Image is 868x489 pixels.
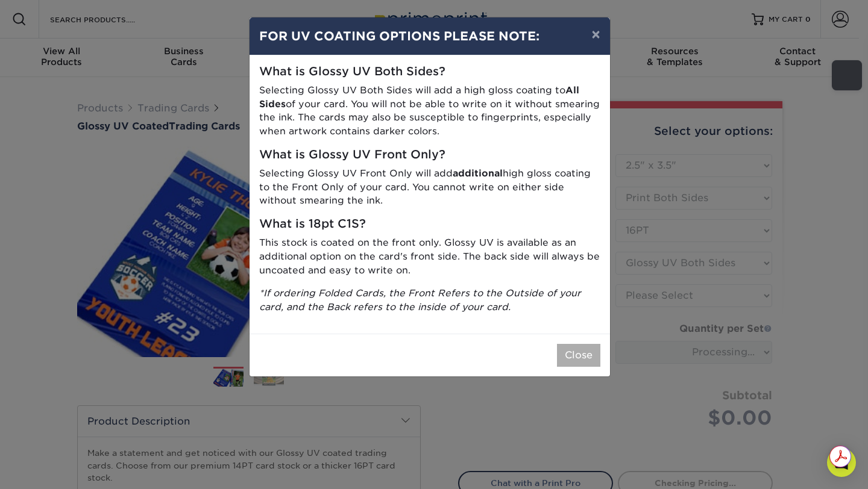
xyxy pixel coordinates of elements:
button: Close [557,344,600,367]
strong: All Sides [259,84,579,110]
p: Selecting Glossy UV Both Sides will add a high gloss coating to of your card. You will not be abl... [259,84,600,139]
div: Open Intercom Messenger [827,448,856,477]
h5: What is 18pt C1S? [259,217,600,231]
h4: FOR UV COATING OPTIONS PLEASE NOTE: [259,27,600,45]
p: Selecting Glossy UV Front Only will add high gloss coating to the Front Only of your card. You ca... [259,167,600,208]
h5: What is Glossy UV Both Sides? [259,65,600,79]
p: This stock is coated on the front only. Glossy UV is available as an additional option on the car... [259,236,600,277]
h5: What is Glossy UV Front Only? [259,148,600,162]
strong: additional [453,167,503,179]
button: × [582,17,609,51]
i: *If ordering Folded Cards, the Front Refers to the Outside of your card, and the Back refers to t... [259,287,581,313]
